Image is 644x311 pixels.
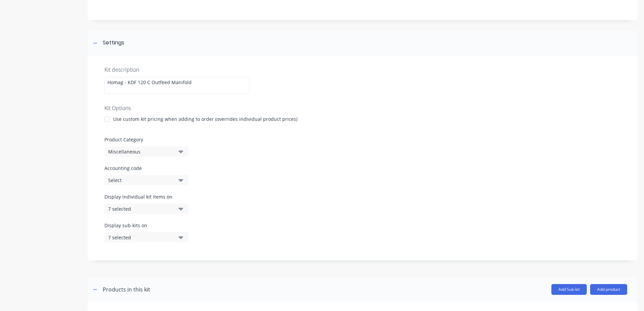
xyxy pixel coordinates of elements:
div: Use custom kit pricing when adding to order (overrides individual product prices) [113,115,297,123]
div: 7 selected [108,234,173,241]
label: Accounting code [104,165,620,172]
div: Products in this kit [103,285,150,293]
label: Display individual kit items on [104,193,189,200]
button: Add product [590,284,627,295]
div: Select [108,177,173,184]
div: Settings [103,39,124,47]
div: Miscellaneous [108,148,173,155]
div: Kit description [104,66,620,74]
div: Kit Options [104,104,620,112]
div: 7 selected [108,205,173,212]
button: Select [104,175,189,185]
button: 7 selected [104,204,189,214]
label: Product Category [104,136,620,143]
label: Display sub-kits on [104,222,189,229]
div: Homag - KDF 120 C Outfeed Manifold [104,77,249,94]
button: Add Sub-kit [551,284,587,295]
button: 7 selected [104,232,189,242]
button: Miscellaneous [104,146,189,157]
